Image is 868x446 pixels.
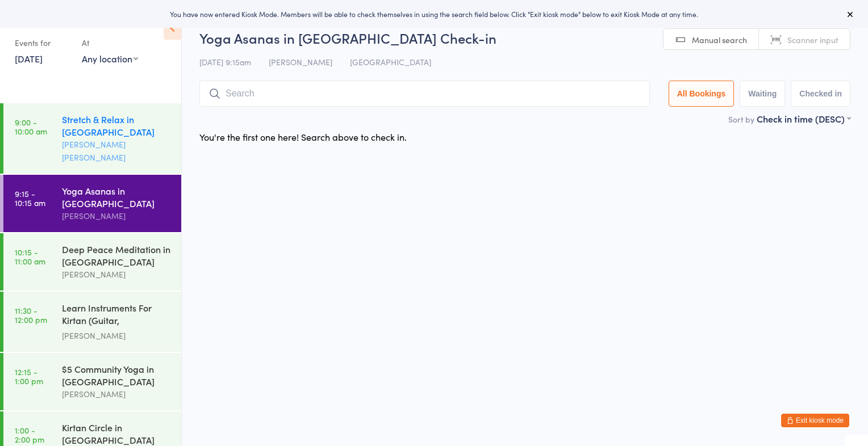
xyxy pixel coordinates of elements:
time: 11:30 - 12:00 pm [15,306,47,324]
span: [PERSON_NAME] [269,56,332,68]
span: Manual search [692,34,747,45]
a: 10:15 -11:00 amDeep Peace Meditation in [GEOGRAPHIC_DATA][PERSON_NAME] [3,233,181,291]
a: 12:15 -1:00 pm$5 Community Yoga in [GEOGRAPHIC_DATA][PERSON_NAME] [3,353,181,410]
time: 12:15 - 1:00 pm [15,367,43,385]
div: Kirtan Circle in [GEOGRAPHIC_DATA] [62,421,172,446]
div: [PERSON_NAME] [PERSON_NAME] [62,138,172,164]
button: Checked in [791,81,850,107]
button: All Bookings [669,81,735,107]
div: [PERSON_NAME] [62,209,172,222]
div: At [82,33,138,52]
div: Check in time (DESC) [757,112,850,125]
div: Learn Instruments For Kirtan (Guitar, Harmonium, U... [62,301,172,329]
a: 9:15 -10:15 amYoga Asanas in [GEOGRAPHIC_DATA][PERSON_NAME] [3,175,181,232]
input: Search [199,81,650,107]
div: $5 Community Yoga in [GEOGRAPHIC_DATA] [62,363,172,388]
label: Sort by [728,113,754,125]
time: 1:00 - 2:00 pm [15,426,44,444]
a: [DATE] [15,52,43,65]
h2: Yoga Asanas in [GEOGRAPHIC_DATA] Check-in [199,28,850,47]
div: Any location [82,52,138,65]
a: 11:30 -12:00 pmLearn Instruments For Kirtan (Guitar, Harmonium, U...[PERSON_NAME] [3,292,181,352]
span: [GEOGRAPHIC_DATA] [350,56,431,68]
span: [DATE] 9:15am [199,56,251,68]
span: Scanner input [787,34,838,45]
button: Waiting [740,81,785,107]
div: Events for [15,33,70,52]
div: You have now entered Kiosk Mode. Members will be able to check themselves in using the search fie... [18,9,850,19]
div: [PERSON_NAME] [62,388,172,401]
div: You're the first one here! Search above to check in. [199,131,407,143]
button: Exit kiosk mode [781,414,849,427]
time: 9:15 - 10:15 am [15,189,45,207]
time: 9:00 - 10:00 am [15,117,47,136]
time: 10:15 - 11:00 am [15,247,45,266]
div: [PERSON_NAME] [62,329,172,342]
div: Deep Peace Meditation in [GEOGRAPHIC_DATA] [62,243,172,268]
a: 9:00 -10:00 amStretch & Relax in [GEOGRAPHIC_DATA][PERSON_NAME] [PERSON_NAME] [3,103,181,174]
div: Yoga Asanas in [GEOGRAPHIC_DATA] [62,184,172,209]
div: [PERSON_NAME] [62,268,172,281]
div: Stretch & Relax in [GEOGRAPHIC_DATA] [62,113,172,138]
